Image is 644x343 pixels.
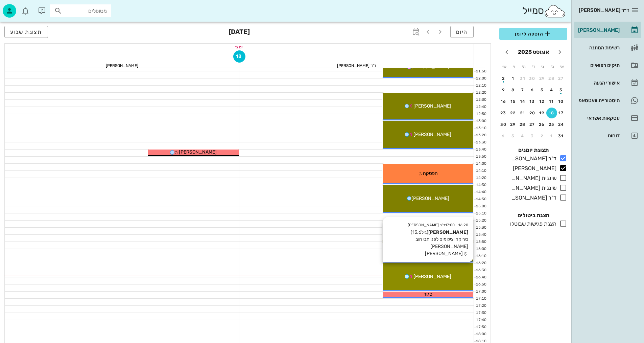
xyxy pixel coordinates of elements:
[474,282,488,288] div: 16:50
[517,99,528,104] div: 14
[474,268,488,273] div: 16:30
[508,73,519,84] button: 1
[474,303,488,309] div: 17:20
[527,122,538,127] div: 27
[546,85,557,95] button: 4
[498,131,509,141] button: 6
[509,174,556,182] div: שיננית [PERSON_NAME]
[474,197,488,202] div: 14:50
[574,92,641,109] a: היסטוריית וואטסאפ
[508,76,519,81] div: 1
[577,133,620,138] div: דוחות
[556,108,567,118] button: 17
[474,97,488,103] div: 12:30
[546,73,557,84] button: 28
[556,134,567,138] div: 31
[556,122,567,127] div: 24
[413,132,451,137] span: [PERSON_NAME]
[527,73,538,84] button: 30
[474,182,488,188] div: 14:30
[10,29,42,35] span: תצוגת שבוע
[500,61,509,72] th: ש׳
[527,108,538,118] button: 20
[505,30,562,38] span: הוספה ליומן
[548,61,557,72] th: ב׳
[574,110,641,126] a: עסקאות אשראי
[423,170,438,176] span: הפסקה
[509,194,556,202] div: ד"ר [PERSON_NAME]
[474,239,488,245] div: 15:50
[508,99,519,104] div: 15
[546,111,557,115] div: 18
[527,85,538,95] button: 6
[474,296,488,302] div: 17:10
[536,131,547,141] button: 2
[556,88,567,92] div: 3
[499,28,567,40] button: הוספה ליומן
[527,76,538,81] div: 30
[536,73,547,84] button: 29
[474,260,488,266] div: 16:20
[508,131,519,141] button: 5
[474,324,488,330] div: 17:50
[424,291,432,297] span: סגור
[574,57,641,73] a: תיקים רפואיים
[498,134,509,138] div: 6
[577,80,620,86] div: אישורי הגעה
[536,88,547,92] div: 5
[536,134,547,138] div: 2
[522,4,566,18] div: סמייל
[474,133,488,138] div: 13:20
[179,149,217,155] span: [PERSON_NAME]
[527,119,538,130] button: 27
[536,119,547,130] button: 26
[536,108,547,118] button: 19
[556,119,567,130] button: 24
[510,164,556,173] div: [PERSON_NAME]
[546,108,557,118] button: 18
[546,96,557,107] button: 11
[515,45,552,59] button: אוגוסט 2025
[574,75,641,91] a: אישורי הגעה
[498,85,509,95] button: 9
[474,168,488,174] div: 14:10
[508,108,519,118] button: 22
[536,85,547,95] button: 5
[517,96,528,107] button: 14
[556,111,567,115] div: 17
[474,83,488,89] div: 12:10
[474,175,488,181] div: 14:20
[474,204,488,209] div: 15:00
[529,61,538,72] th: ד׳
[527,111,538,115] div: 20
[517,122,528,127] div: 28
[508,119,519,130] button: 29
[517,73,528,84] button: 31
[546,119,557,130] button: 25
[474,275,488,280] div: 16:40
[527,88,538,92] div: 6
[474,289,488,295] div: 17:00
[498,73,509,84] button: 2
[574,128,641,144] a: דוחות
[229,26,250,39] h3: [DATE]
[498,76,509,81] div: 2
[574,40,641,56] a: רשימת המתנה
[579,7,629,13] span: ד״ר [PERSON_NAME]
[4,26,48,38] button: תצוגת שבוע
[499,211,567,220] h4: הצגת ביטולים
[413,274,451,279] span: [PERSON_NAME]
[474,76,488,82] div: 12:00
[474,232,488,238] div: 15:40
[519,61,528,72] th: ה׳
[554,46,566,58] button: חודש שעבר
[556,76,567,81] div: 27
[536,111,547,115] div: 19
[499,146,567,154] h4: תצוגת יומנים
[474,246,488,252] div: 16:00
[474,211,488,216] div: 15:10
[508,85,519,95] button: 8
[546,122,557,127] div: 25
[474,118,488,124] div: 13:00
[498,111,509,115] div: 23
